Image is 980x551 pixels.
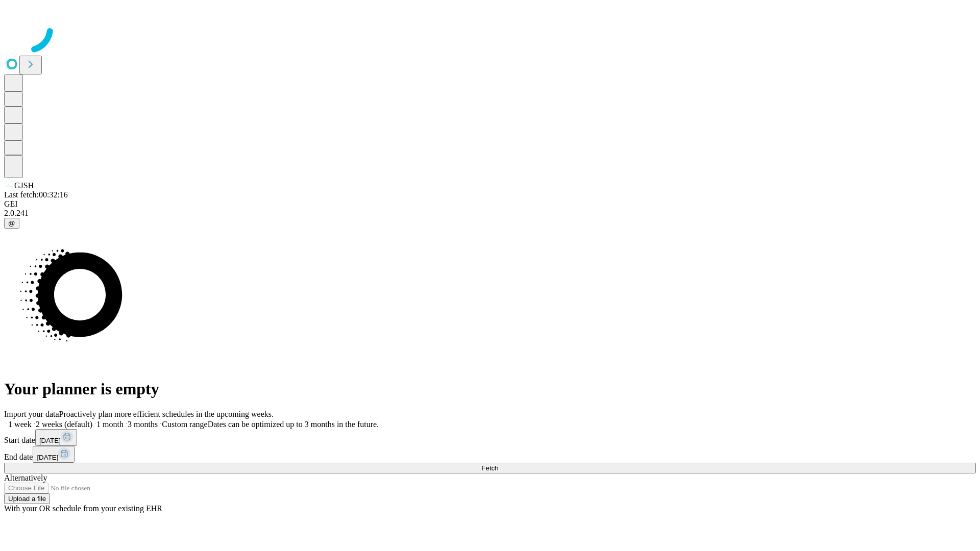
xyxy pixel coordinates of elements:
[4,410,59,418] span: Import your data
[128,420,158,429] span: 3 months
[36,420,92,429] span: 2 weeks (default)
[162,420,207,429] span: Custom range
[37,454,58,461] span: [DATE]
[4,463,976,473] button: Fetch
[208,420,379,429] span: Dates can be optimized up to 3 months in the future.
[35,429,77,446] button: [DATE]
[4,380,976,398] h1: Your planner is empty
[4,504,162,513] span: With your OR schedule from your existing EHR
[4,209,976,218] div: 2.0.241
[4,190,68,199] span: Last fetch: 00:32:16
[4,473,47,482] span: Alternatively
[4,429,976,446] div: Start date
[8,219,15,227] span: @
[96,420,124,429] span: 1 month
[8,420,32,429] span: 1 week
[4,218,19,229] button: @
[4,199,976,209] div: GEI
[481,464,498,472] span: Fetch
[14,181,34,190] span: GJSH
[4,493,50,504] button: Upload a file
[39,437,61,444] span: [DATE]
[59,410,274,418] span: Proactively plan more efficient schedules in the upcoming weeks.
[4,446,976,463] div: End date
[33,446,75,463] button: [DATE]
